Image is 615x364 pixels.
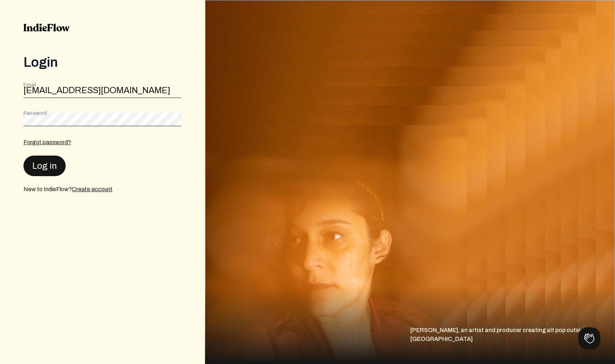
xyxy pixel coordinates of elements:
a: Create account [72,186,113,192]
label: Password [23,110,47,117]
div: New to IndieFlow? [23,185,182,194]
label: Email [23,81,36,89]
iframe: Toggle Customer Support [578,327,600,349]
div: Login [23,55,182,70]
button: Log in [23,156,66,176]
img: indieflow-logo-black.svg [23,23,70,32]
a: Forgot password? [23,139,71,145]
div: [PERSON_NAME], an artist and producer creating alt pop outside of [GEOGRAPHIC_DATA] [410,326,615,364]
